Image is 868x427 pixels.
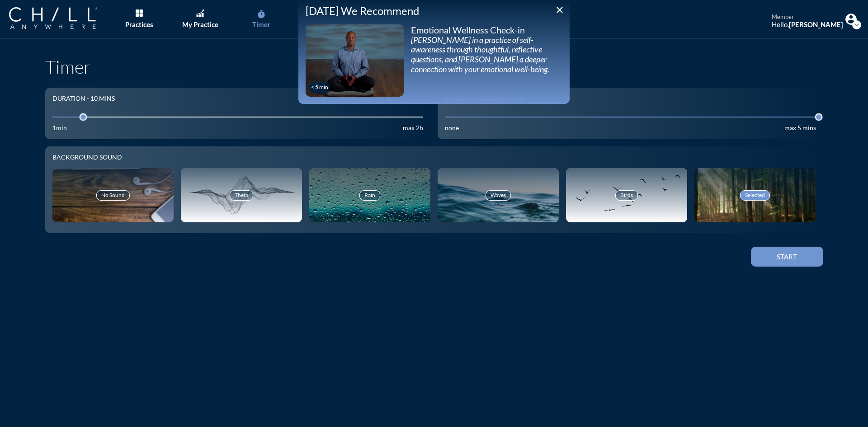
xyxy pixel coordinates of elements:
div: Rain [359,190,380,200]
img: Graph [196,9,204,17]
div: 1min [52,124,67,132]
div: Timer [252,20,270,28]
div: Waves [486,190,511,200]
div: My Practice [182,20,218,28]
a: Company Logo [9,7,115,30]
div: none [445,124,459,132]
div: Selected [740,190,770,200]
div: max 2h [403,124,423,132]
div: Background sound [52,154,816,161]
div: No Sound [96,190,130,200]
h1: Timer [45,56,823,78]
img: Company Logo [9,7,97,29]
div: max 5 mins [784,124,816,132]
div: Emotional Wellness Check-in [411,24,562,35]
div: [DATE] We Recommend [306,5,562,18]
div: Theta [230,190,253,200]
img: Profile icon [845,14,857,25]
button: Start [751,247,823,267]
strong: [PERSON_NAME] [789,20,843,28]
div: [PERSON_NAME] in a practice of self-awareness through thoughtful, reflective questions, and [PERS... [411,35,562,74]
div: Birds [615,190,638,200]
i: expand_more [852,20,861,29]
div: Duration - 10 mins [52,95,115,103]
div: Hello, [772,20,843,28]
img: List [136,9,143,17]
div: Practices [125,20,153,28]
div: Start [767,253,807,261]
i: timer [257,10,266,19]
div: < 5 min [311,84,328,90]
i: close [554,5,565,15]
div: member [772,14,843,21]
